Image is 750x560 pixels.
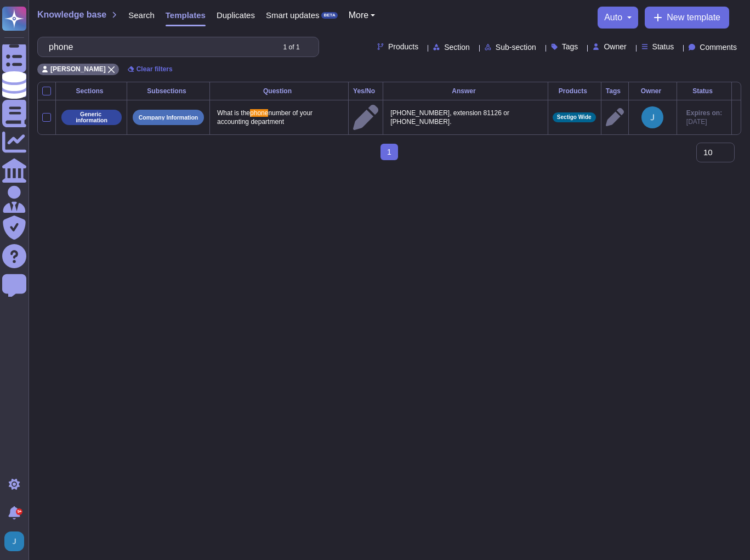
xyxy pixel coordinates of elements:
[128,11,155,19] span: Search
[217,109,250,117] span: What is the
[217,109,314,126] span: number of your accounting department
[633,88,672,94] div: Owner
[139,115,198,121] p: Company Information
[604,13,622,22] span: auto
[604,43,626,50] span: Owner
[557,115,592,120] span: Sectigo Wide
[50,66,106,72] span: [PERSON_NAME]
[353,88,378,94] div: Yes/No
[388,43,418,50] span: Products
[496,43,536,51] span: Sub-section
[641,106,663,128] img: user
[388,88,543,94] div: Answer
[349,11,376,20] button: More
[686,109,722,117] span: Expires on:
[652,43,674,50] span: Status
[380,144,398,160] span: 1
[132,88,205,94] div: Subsections
[321,12,337,19] div: BETA
[37,10,106,19] span: Knowledge base
[250,109,268,117] span: phone
[2,529,32,553] button: user
[60,88,122,94] div: Sections
[562,43,578,50] span: Tags
[217,11,255,19] span: Duplicates
[65,111,118,123] p: Generic information
[645,7,729,29] button: New template
[604,13,632,22] button: auto
[444,43,470,51] span: Section
[349,11,368,20] span: More
[4,531,24,551] img: user
[606,88,624,94] div: Tags
[283,44,300,50] div: 1 of 1
[166,11,206,19] span: Templates
[686,117,722,126] span: [DATE]
[388,106,543,129] p: [PHONE_NUMBER], extension 81126 or [PHONE_NUMBER].
[700,43,737,51] span: Comments
[266,11,320,19] span: Smart updates
[681,88,727,94] div: Status
[553,88,596,94] div: Products
[667,13,720,22] span: New template
[137,66,173,72] span: Clear filters
[43,37,274,56] input: Search by keywords
[214,88,344,94] div: Question
[16,508,22,515] div: 9+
